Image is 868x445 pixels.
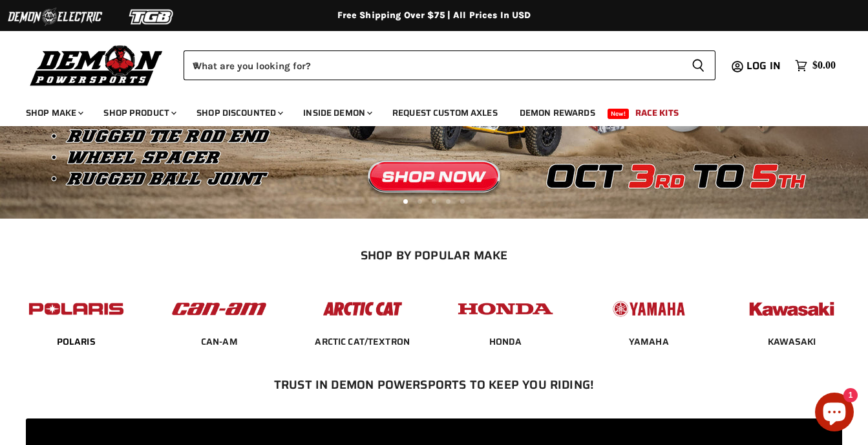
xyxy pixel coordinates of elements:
ul: Main menu [16,94,832,126]
span: ARCTIC CAT/TEXTRON [315,336,410,349]
img: POPULAR_MAKE_logo_2_dba48cf1-af45-46d4-8f73-953a0f002620.jpg [26,289,127,329]
span: CAN-AM [201,336,238,349]
li: Page dot 4 [446,199,450,204]
li: Page dot 1 [403,199,408,204]
a: KAWASAKI [768,336,816,347]
img: Demon Powersports [26,42,167,88]
img: Demon Electric Logo 2 [6,5,103,29]
a: ARCTIC CAT/TEXTRON [315,336,410,347]
img: POPULAR_MAKE_logo_6_76e8c46f-2d1e-4ecc-b320-194822857d41.jpg [741,289,842,329]
a: Log in [741,60,789,72]
img: POPULAR_MAKE_logo_4_4923a504-4bac-4306-a1be-165a52280178.jpg [455,289,556,329]
a: Race Kits [626,100,688,126]
a: Request Custom Axles [383,100,507,126]
input: When autocomplete results are available use up and down arrows to review and enter to select [184,50,681,80]
li: Page dot 3 [432,199,436,204]
span: YAMAHA [629,336,669,349]
span: Log in [746,58,781,74]
img: POPULAR_MAKE_logo_1_adc20308-ab24-48c4-9fac-e3c1a623d575.jpg [169,289,270,329]
button: Search [681,50,715,80]
img: POPULAR_MAKE_logo_5_20258e7f-293c-4aac-afa8-159eaa299126.jpg [598,289,699,329]
a: Shop Make [16,100,91,126]
span: $0.00 [812,60,836,72]
a: HONDA [489,336,522,347]
a: POLARIS [57,336,96,347]
a: $0.00 [789,56,842,75]
span: New! [608,109,630,119]
inbox-online-store-chat: Shopify online store chat [811,393,858,435]
a: Inside Demon [293,100,380,126]
img: POPULAR_MAKE_logo_3_027535af-6171-4c5e-a9bc-f0eccd05c5d6.jpg [312,289,413,329]
a: Shop Discounted [187,100,291,126]
a: Shop Product [94,100,184,126]
li: Page dot 5 [460,199,465,204]
h2: Trust In Demon Powersports To Keep You Riding! [31,378,838,391]
a: Demon Rewards [510,100,605,126]
span: KAWASAKI [768,336,816,349]
a: CAN-AM [201,336,238,347]
h2: SHOP BY POPULAR MAKE [16,248,852,262]
span: POLARIS [57,336,96,349]
a: YAMAHA [629,336,669,347]
li: Page dot 2 [418,199,422,204]
img: TGB Logo 2 [103,5,200,29]
form: Product [184,50,715,80]
span: HONDA [489,336,522,349]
